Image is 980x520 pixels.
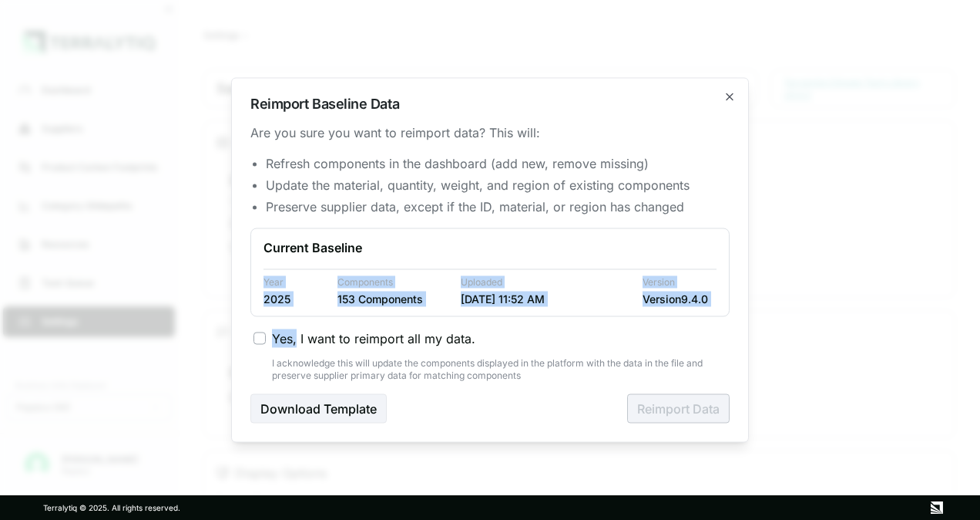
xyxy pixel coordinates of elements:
[337,292,448,307] div: 153 Components
[250,394,387,424] button: Download Template
[461,292,630,307] div: [DATE] 11:52 AM
[266,176,730,194] li: Update the material, quantity, weight, and region of existing components
[272,329,475,348] span: Yes, I want to reimport all my data.
[337,276,448,289] div: Components
[250,97,730,111] h2: Reimport Baseline Data
[461,276,630,289] div: Uploaded
[250,123,730,142] div: Are you sure you want to reimport data? This will:
[253,333,266,345] button: Yes, I want to reimport all my data.
[643,292,717,307] div: Version 9.4.0
[272,357,730,382] div: I acknowledge this will update the components displayed in the platform with the data in the file...
[266,154,730,173] li: Refresh components in the dashboard (add new, remove missing)
[266,198,730,216] li: Preserve supplier data, except if the ID, material, or region has changed
[263,238,717,257] div: Current Baseline
[643,276,717,289] div: Version
[263,276,325,289] div: Year
[263,292,325,307] div: 2025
